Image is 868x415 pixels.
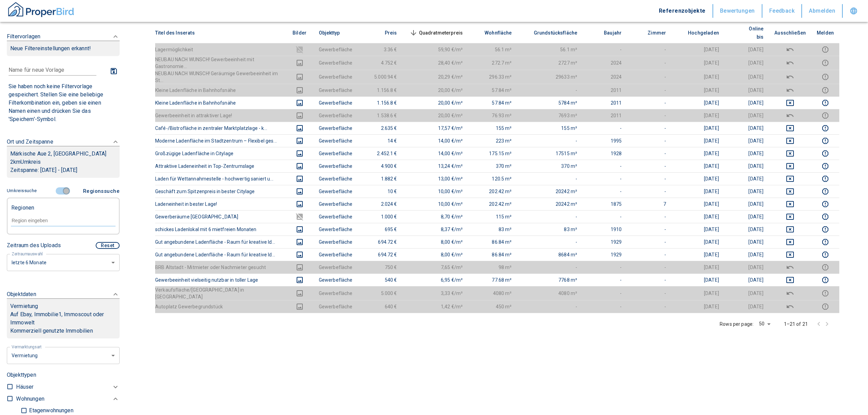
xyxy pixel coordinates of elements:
button: images [291,124,308,132]
td: 155 m² [468,122,517,134]
td: Gewerbefläche [313,160,358,172]
td: 57.84 m² [468,84,517,96]
td: 8,00 €/m² [403,248,469,261]
button: report this listing [817,162,834,170]
td: Gewerbefläche [313,248,358,261]
button: report this listing [817,263,834,271]
input: Region eingeben [11,217,116,224]
div: letzte 6 Monate [7,253,120,271]
td: - [583,172,627,185]
td: 2011 [583,84,627,96]
span: Hochgeladen [677,29,719,37]
button: report this listing [817,289,834,297]
p: 2 km Umkreis [10,158,116,166]
td: - [627,122,672,134]
td: 56.1 m² [517,43,583,56]
td: 750 € [358,261,403,273]
th: NEUBAU NACH WUNSCH! Gewerbeeinheit mit Gastronomie... [155,56,286,70]
td: [DATE] [672,122,724,134]
td: 1875 [583,198,627,210]
td: [DATE] [724,185,769,198]
button: images [291,59,308,67]
p: Filtervorlagen [7,32,40,41]
td: 14 € [358,134,403,147]
td: 13,24 €/m² [403,160,469,172]
p: Zeitspanne: [DATE] - [DATE] [10,166,116,174]
td: - [583,185,627,198]
button: report this listing [817,213,834,221]
td: - [627,261,672,273]
td: [DATE] [724,43,769,56]
th: Lagermöglichkeit [155,43,286,56]
td: 1.156.8 € [358,96,403,109]
td: [DATE] [672,84,724,96]
td: - [517,261,583,273]
td: [DATE] [724,70,769,84]
div: FiltervorlagenNeue Filtereinstellungen erkannt! [7,26,120,63]
th: Melden [811,23,839,43]
button: images [291,238,308,246]
button: deselect this listing [774,86,806,94]
button: report this listing [817,149,834,158]
th: Café-/Bistrofläche in zentraler Marktplatzlage - k... [155,122,286,134]
td: [DATE] [672,134,724,147]
button: images [291,289,308,297]
button: deselect this listing [774,213,806,221]
td: 57.84 m² [468,96,517,109]
p: Auf Ebay, Immobilie1, Immoscout oder Immowelt [10,310,116,327]
td: 20,00 €/m² [403,84,469,96]
button: images [291,162,308,170]
td: Gewerbefläche [313,261,358,273]
td: - [627,84,672,96]
button: deselect this listing [774,124,806,132]
th: Großzügige Ladenfläche in Citylage [155,147,286,160]
span: Zimmer [637,29,666,37]
th: Geschäft zum Spitzenpreis in bester Citylage [155,185,286,198]
th: schickes Ladenlokal mit 6 mietfreien Monaten [155,223,286,236]
p: Märkische Aue 2, [GEOGRAPHIC_DATA] [10,150,116,158]
td: - [627,236,672,248]
td: 1995 [583,134,627,147]
td: 8684 m² [517,248,583,261]
td: [DATE] [724,248,769,261]
td: 2024 [583,70,627,84]
div: letzte 6 Monate [7,346,120,364]
td: Gewerbefläche [313,70,358,84]
td: 1.538.6 € [358,109,403,122]
button: report this listing [817,175,834,183]
td: 540 € [358,273,403,286]
button: report this listing [817,45,834,54]
div: Häuser [16,381,120,393]
td: - [583,273,627,286]
td: [DATE] [672,172,724,185]
td: [DATE] [672,160,724,172]
td: - [627,185,672,198]
button: images [291,263,308,271]
td: 83 m² [517,223,583,236]
div: Wohnungen [16,393,120,405]
td: [DATE] [724,84,769,96]
button: deselect this listing [774,59,806,67]
td: 3.36 € [358,43,403,56]
th: Gewerbeeinheit in attraktiver Lage! [155,109,286,122]
button: deselect this listing [774,303,806,311]
td: 17515 m² [517,147,583,160]
div: FiltervorlagenNeue Filtereinstellungen erkannt! [7,185,120,271]
td: 10 € [358,185,403,198]
button: deselect this listing [774,73,806,81]
td: [DATE] [672,56,724,70]
td: 2011 [583,96,627,109]
th: Gewerberäume [GEOGRAPHIC_DATA] [155,210,286,223]
button: images [291,99,308,107]
th: Laden für Wettannahmestelle - hochwertig saniert u... [155,172,286,185]
p: Häuser [16,383,33,391]
button: Regionssuche [80,185,120,198]
td: 2.635 € [358,122,403,134]
button: report this listing [817,200,834,208]
td: 77.68 m² [468,273,517,286]
td: 223 m² [468,134,517,147]
button: Referenzobjekte [652,4,713,18]
td: [DATE] [672,236,724,248]
td: 202.42 m² [468,185,517,198]
button: report this listing [817,111,834,120]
